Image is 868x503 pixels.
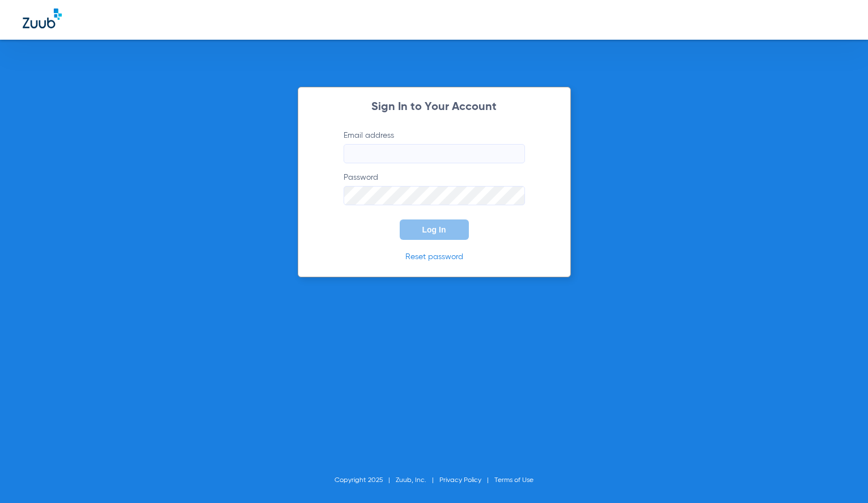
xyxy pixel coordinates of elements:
iframe: Chat Widget [811,449,868,503]
label: Email address [344,130,525,163]
a: Reset password [405,253,463,261]
h2: Sign In to Your Account [327,102,542,113]
a: Privacy Policy [439,477,481,484]
input: Password [344,186,525,205]
a: Terms of Use [494,477,533,484]
input: Email address [344,144,525,163]
button: Log In [400,219,469,240]
li: Copyright 2025 [335,475,396,486]
li: Zuub, Inc. [396,475,439,486]
img: Zuub Logo [23,9,62,28]
label: Password [344,172,525,205]
span: Log In [422,225,446,234]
